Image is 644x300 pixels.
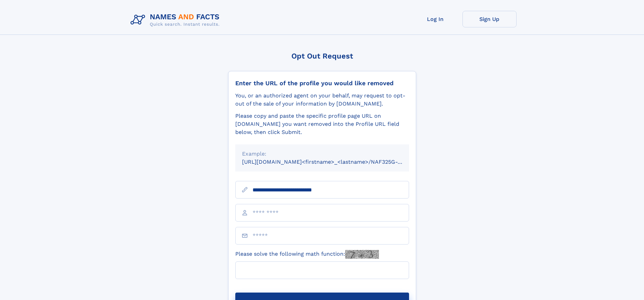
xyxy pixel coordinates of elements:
label: Please solve the following math function: [235,250,379,259]
div: Please copy and paste the specific profile page URL on [DOMAIN_NAME] you want removed into the Pr... [235,112,409,136]
div: Opt Out Request [228,52,416,60]
small: [URL][DOMAIN_NAME]<firstname>_<lastname>/NAF325G-xxxxxxxx [242,159,422,165]
a: Log In [408,11,462,27]
a: Sign Up [462,11,517,27]
div: Enter the URL of the profile you would like removed [235,79,409,87]
div: Example: [242,150,402,158]
img: Logo Names and Facts [128,11,225,29]
div: You, or an authorized agent on your behalf, may request to opt-out of the sale of your informatio... [235,92,409,108]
